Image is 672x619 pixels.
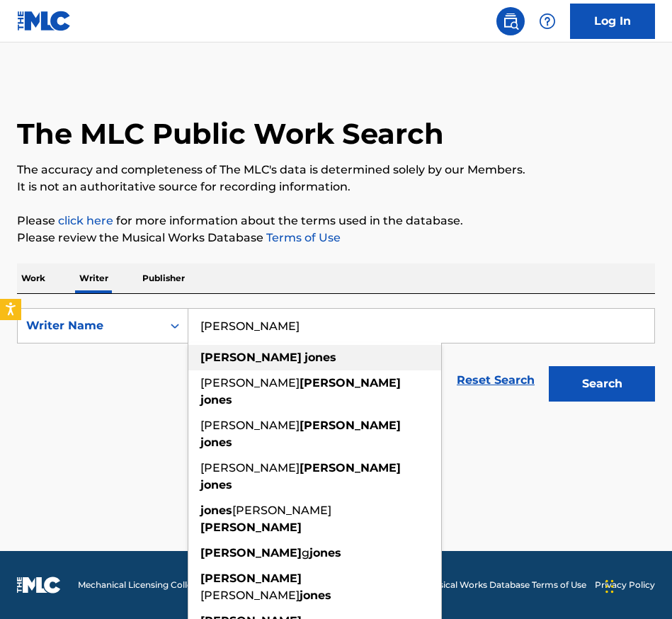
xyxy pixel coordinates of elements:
a: Terms of Use [263,231,341,244]
strong: [PERSON_NAME] [300,419,401,432]
img: search [502,13,519,30]
strong: [PERSON_NAME] [200,351,302,364]
span: [PERSON_NAME] [200,461,300,475]
p: It is not an authoritative source for recording information. [17,178,655,195]
div: Writer Name [26,317,154,334]
strong: jones [304,351,336,364]
button: Search [549,366,655,402]
a: Privacy Policy [595,579,655,591]
p: Writer [75,263,113,293]
span: [PERSON_NAME] [200,419,300,432]
iframe: Chat Widget [601,551,672,619]
div: Drag [605,565,614,608]
form: Search Form [17,308,655,409]
strong: [PERSON_NAME] [300,461,401,475]
a: Reset Search [450,365,542,396]
a: click here [58,214,113,227]
p: Please review the Musical Works Database [17,229,655,246]
p: Publisher [138,263,189,293]
a: Public Search [496,7,525,35]
strong: [PERSON_NAME] [200,546,302,560]
strong: jones [200,478,232,492]
strong: [PERSON_NAME] [300,376,401,390]
span: [PERSON_NAME] [232,504,331,517]
strong: [PERSON_NAME] [200,572,302,585]
span: Mechanical Licensing Collective © 2025 [78,579,242,591]
strong: jones [300,589,331,602]
h1: The MLC Public Work Search [17,116,444,152]
strong: jones [309,546,341,560]
strong: jones [200,504,232,517]
img: MLC Logo [17,11,72,31]
p: Please for more information about the terms used in the database. [17,212,655,229]
span: [PERSON_NAME] [200,376,300,390]
div: Help [533,7,562,35]
strong: [PERSON_NAME] [200,521,302,534]
p: Work [17,263,50,293]
span: [PERSON_NAME] [200,589,300,602]
img: help [539,13,556,30]
strong: jones [200,436,232,449]
img: logo [17,577,61,594]
a: Musical Works Database Terms of Use [426,579,586,591]
a: Log In [570,4,655,39]
strong: jones [200,393,232,407]
span: g [302,546,309,560]
p: The accuracy and completeness of The MLC's data is determined solely by our Members. [17,161,655,178]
